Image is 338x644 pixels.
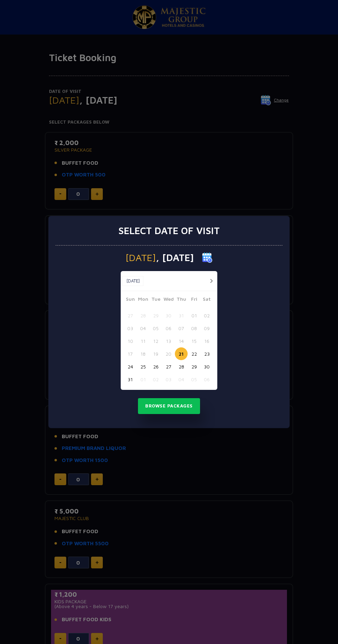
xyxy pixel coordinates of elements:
span: Sat [200,295,213,305]
button: 15 [188,335,200,347]
button: 12 [149,335,162,347]
button: 29 [149,309,162,322]
button: 03 [162,373,175,386]
span: Mon [137,295,149,305]
button: 20 [162,347,175,360]
span: , [DATE] [156,253,194,262]
span: Fri [188,295,200,305]
button: 04 [137,322,149,335]
button: 23 [200,347,213,360]
button: 10 [124,335,137,347]
button: 30 [162,309,175,322]
span: Wed [162,295,175,305]
button: 08 [188,322,200,335]
span: Tue [149,295,162,305]
button: 03 [124,322,137,335]
button: 05 [188,373,200,386]
button: 30 [200,360,213,373]
button: 07 [175,322,188,335]
button: 22 [188,347,200,360]
button: 14 [175,335,188,347]
h3: Select date of visit [118,225,220,237]
button: 02 [149,373,162,386]
button: 31 [175,309,188,322]
span: Thu [175,295,188,305]
button: 18 [137,347,149,360]
button: 27 [162,360,175,373]
button: 21 [175,347,188,360]
button: 06 [162,322,175,335]
button: 09 [200,322,213,335]
button: 11 [137,335,149,347]
button: 17 [124,347,137,360]
button: 25 [137,360,149,373]
button: 16 [200,335,213,347]
button: Browse Packages [138,398,200,414]
span: [DATE] [126,253,156,262]
button: 27 [124,309,137,322]
button: [DATE] [122,276,143,286]
button: 01 [188,309,200,322]
button: 05 [149,322,162,335]
button: 02 [200,309,213,322]
button: 06 [200,373,213,386]
button: 01 [137,373,149,386]
button: 28 [175,360,188,373]
button: 28 [137,309,149,322]
button: 26 [149,360,162,373]
button: 19 [149,347,162,360]
button: 24 [124,360,137,373]
button: 31 [124,373,137,386]
button: 13 [162,335,175,347]
span: Sun [124,295,137,305]
button: 29 [188,360,200,373]
img: calender icon [202,252,212,263]
button: 04 [175,373,188,386]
